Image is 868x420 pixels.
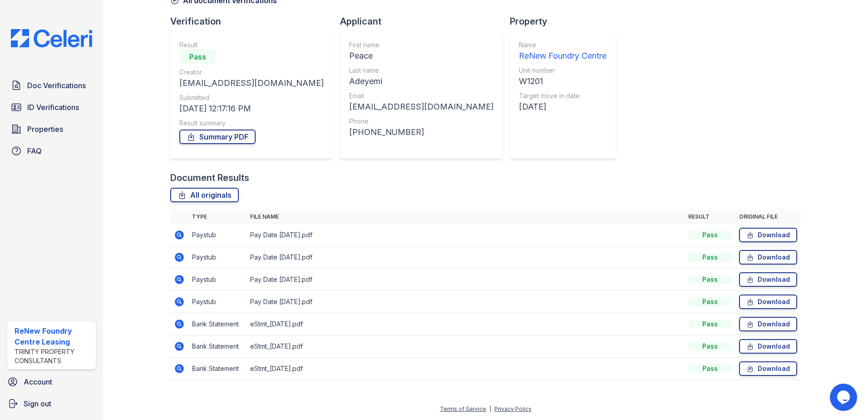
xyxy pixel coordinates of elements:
[188,358,247,380] td: Bank Statement
[247,358,685,380] td: eStmt_[DATE].pdf
[27,80,86,91] span: Doc Verifications
[179,40,324,50] div: Result
[688,230,732,240] div: Pass
[519,100,607,113] div: [DATE]
[247,313,685,335] td: eStmt_[DATE].pdf
[179,50,216,64] div: Pass
[170,171,249,184] div: Document Results
[247,224,685,246] td: Pay Date [DATE].pdf
[15,325,92,347] div: ReNew Foundry Centre Leasing
[735,210,801,224] th: Original file
[519,40,607,62] a: Name ReNew Foundry Centre
[688,320,732,329] div: Pass
[349,66,493,75] div: Last name
[739,272,797,287] a: Download
[494,405,532,412] a: Privacy Policy
[24,398,51,409] span: Sign out
[179,119,324,128] div: Result summary
[188,224,247,246] td: Paystub
[170,15,340,28] div: Verification
[739,295,797,309] a: Download
[27,145,42,156] span: FAQ
[349,91,493,100] div: Email
[27,102,79,113] span: ID Verifications
[688,275,732,284] div: Pass
[247,291,685,313] td: Pay Date [DATE].pdf
[830,384,859,411] iframe: chat widget
[519,40,607,50] div: Name
[188,210,247,224] th: Type
[688,364,732,373] div: Pass
[179,77,324,90] div: [EMAIL_ADDRESS][DOMAIN_NAME]
[179,93,324,102] div: Submitted
[489,405,491,412] div: |
[519,75,607,88] div: W1201
[349,50,493,62] div: Peace
[27,124,63,135] span: Properties
[739,317,797,331] a: Download
[510,15,623,28] div: Property
[349,100,493,113] div: [EMAIL_ADDRESS][DOMAIN_NAME]
[739,339,797,354] a: Download
[688,297,732,306] div: Pass
[349,40,493,50] div: First name
[188,246,247,269] td: Paystub
[7,98,96,116] a: ID Verifications
[179,130,256,144] a: Summary PDF
[4,395,99,413] a: Sign out
[4,29,99,47] img: CE_Logo_Blue-a8612792a0a2168367f1c8372b55b34899dd931a85d93a1a3d3e32e68fde9ad4.png
[179,68,324,77] div: Creator
[519,66,607,75] div: Unit number
[24,376,52,387] span: Account
[340,15,510,28] div: Applicant
[688,253,732,262] div: Pass
[188,335,247,358] td: Bank Statement
[739,228,797,242] a: Download
[739,250,797,265] a: Download
[7,76,96,95] a: Doc Verifications
[247,335,685,358] td: eStmt_[DATE].pdf
[739,361,797,376] a: Download
[685,210,735,224] th: Result
[170,188,239,202] a: All originals
[519,50,607,62] div: ReNew Foundry Centre
[247,210,685,224] th: File name
[349,117,493,126] div: Phone
[15,347,92,365] div: Trinity Property Consultants
[4,373,99,391] a: Account
[247,269,685,291] td: Pay Date [DATE].pdf
[247,246,685,269] td: Pay Date [DATE].pdf
[188,291,247,313] td: Paystub
[179,102,324,115] div: [DATE] 12:17:16 PM
[688,342,732,351] div: Pass
[349,126,493,139] div: [PHONE_NUMBER]
[188,269,247,291] td: Paystub
[440,405,486,412] a: Terms of Service
[519,91,607,100] div: Target move in date
[7,120,96,138] a: Properties
[7,142,96,160] a: FAQ
[349,75,493,88] div: Adeyemi
[188,313,247,335] td: Bank Statement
